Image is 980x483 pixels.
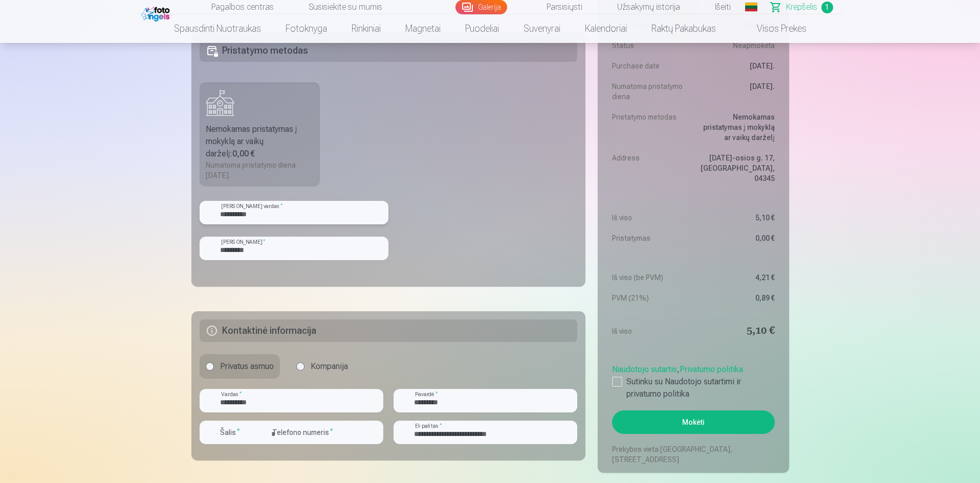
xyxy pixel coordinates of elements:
[699,213,775,223] dd: 5,10 €
[699,272,775,283] dd: 4,21 €
[573,14,639,43] a: Kalendoriai
[273,14,339,43] a: Fotoknyga
[206,160,314,180] div: Numatoma pristatymo diena [DATE].
[511,14,573,43] a: Suvenyrai
[206,362,214,371] input: Privatus asmuo
[699,293,775,303] dd: 0,89 €
[612,40,688,51] dt: Status
[699,233,775,243] dd: 0,00 €
[339,14,393,43] a: Rinkiniai
[699,61,775,71] dd: [DATE].
[699,324,775,338] dd: 5,10 €
[612,376,774,400] label: Sutinku su Naudotojo sutartimi ir privatumo politika
[639,14,728,43] a: Raktų pakabukas
[290,354,354,379] label: Kompanija
[200,319,578,342] h5: Kontaktinė informacija
[200,39,578,62] h5: Pristatymo metodas
[200,421,266,444] button: Šalis*
[612,153,688,183] dt: Address
[141,4,172,21] img: /fa2
[612,324,688,338] dt: Iš viso
[612,410,774,434] button: Mokėti
[612,293,688,303] dt: PVM (21%)
[821,2,833,13] span: 1
[612,233,688,243] dt: Pristatymas
[699,112,775,143] dd: Nemokamas pristatymas į mokyklą ar vaikų darželį
[612,213,688,223] dt: Iš viso
[728,14,819,43] a: Visos prekės
[232,149,255,158] b: 0,00 €
[612,81,688,102] dt: Numatoma pristatymo diena
[216,427,244,438] label: Šalis
[699,153,775,183] dd: [DATE]-osios g. 17, [GEOGRAPHIC_DATA], 04345
[393,14,453,43] a: Magnetai
[733,40,775,51] span: Neapmokėta
[699,81,775,102] dd: [DATE].
[453,14,511,43] a: Puodeliai
[612,112,688,143] dt: Pristatymo metodas
[612,272,688,283] dt: Iš viso (be PVM)
[612,61,688,71] dt: Purchase date
[786,1,817,13] span: Krepšelis
[680,364,743,374] a: Privatumo politika
[612,444,774,465] p: Prekybos vieta [GEOGRAPHIC_DATA], [STREET_ADDRESS]
[206,123,314,160] div: Nemokamas pristatymas į mokyklą ar vaikų darželį :
[162,14,273,43] a: Spausdinti nuotraukas
[200,354,280,379] label: Privatus asmuo
[612,359,774,400] div: ,
[296,362,304,371] input: Kompanija
[612,364,677,374] a: Naudotojo sutartis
